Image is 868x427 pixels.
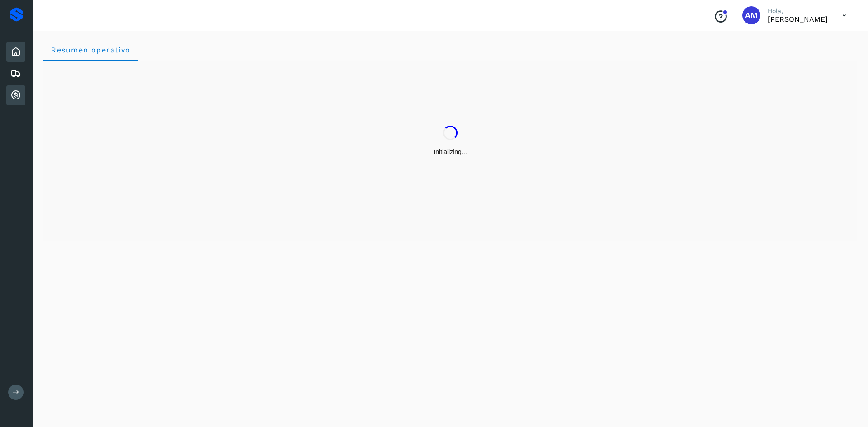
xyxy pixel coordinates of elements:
[768,7,828,15] p: Hola,
[768,15,828,23] p: ANGEL MIGUEL RAMIREZ
[6,85,25,105] div: Cuentas por cobrar
[6,42,25,62] div: Inicio
[6,64,25,84] div: Embarques
[51,46,131,54] span: Resumen operativo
